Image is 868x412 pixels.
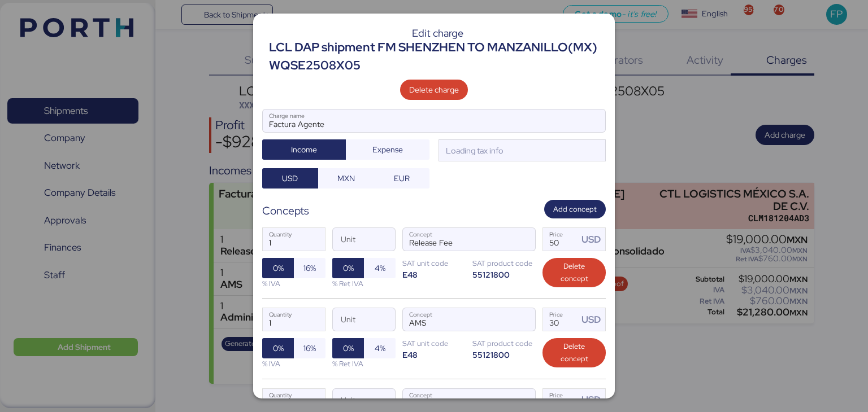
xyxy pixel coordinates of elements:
[291,143,317,156] span: Income
[273,261,284,275] span: 0%
[346,139,429,160] button: Expense
[444,144,504,157] div: Loading tax info
[511,231,535,255] button: ConceptConcept
[333,228,395,251] input: Unit
[472,338,536,349] div: SAT product code
[273,341,284,355] span: 0%
[402,269,466,280] div: E48
[403,308,508,331] input: Concept
[332,358,396,369] div: % Ret IVA
[343,341,354,355] span: 0%
[332,258,364,278] button: 0%
[333,308,395,331] input: Unit
[263,308,325,331] input: Quantity
[262,338,294,358] button: 0%
[375,261,385,275] span: 4%
[472,349,536,360] div: 55121800
[409,83,459,97] span: Delete charge
[403,228,508,251] input: Concept
[294,258,325,278] button: 16%
[332,338,364,358] button: 0%
[472,269,536,280] div: 55121800
[402,349,466,360] div: E48
[544,200,606,218] button: Add concept
[262,258,294,278] button: 0%
[303,261,316,275] span: 16%
[581,233,605,247] div: USD
[581,393,605,407] div: USD
[543,389,578,411] input: Price
[282,172,298,185] span: USD
[262,168,318,189] button: USD
[581,313,605,327] div: USD
[332,278,396,289] div: % Ret IVA
[269,28,606,38] div: Edit charge
[543,308,578,331] input: Price
[333,389,395,411] input: Unit
[337,172,355,185] span: MXN
[343,261,354,275] span: 0%
[364,338,396,358] button: 4%
[262,358,325,369] div: % IVA
[263,389,325,411] input: Quantity
[262,203,309,219] div: Concepts
[543,228,578,251] input: Price
[303,341,316,355] span: 16%
[542,338,606,367] button: Delete concept
[511,311,535,335] button: ConceptConcept
[263,228,325,251] input: Quantity
[263,109,605,132] input: Charge name
[375,341,385,355] span: 4%
[294,338,325,358] button: 16%
[262,139,346,160] button: Income
[400,80,468,100] button: Delete charge
[542,258,606,287] button: Delete concept
[374,168,429,189] button: EUR
[262,278,325,289] div: % IVA
[402,258,466,269] div: SAT unit code
[552,260,597,285] span: Delete concept
[318,168,374,189] button: MXN
[372,143,403,156] span: Expense
[552,340,597,365] span: Delete concept
[364,258,396,278] button: 4%
[394,172,410,185] span: EUR
[269,38,606,75] div: LCL DAP shipment FM SHENZHEN TO MANZANILLO(MX) WQSE2508X05
[402,338,466,349] div: SAT unit code
[403,389,508,411] input: Concept
[553,203,597,216] span: Add concept
[472,258,536,269] div: SAT product code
